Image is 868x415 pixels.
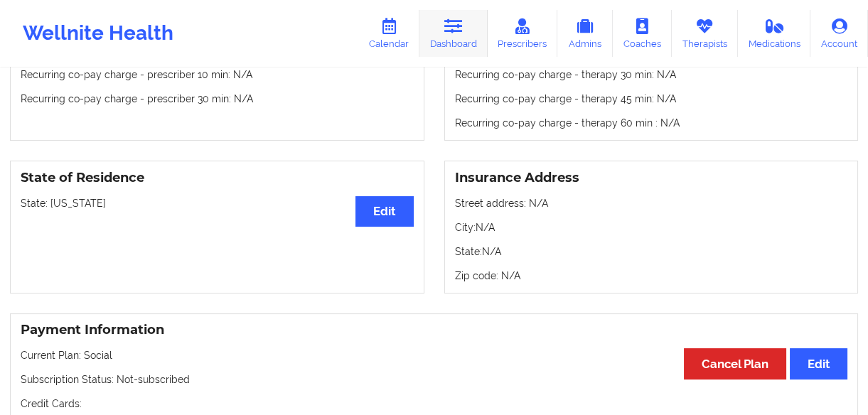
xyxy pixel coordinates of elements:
button: Cancel Plan [684,348,786,379]
p: Recurring co-pay charge - therapy 45 min : N/A [455,92,848,106]
p: Current Plan: Social [21,348,847,362]
a: Therapists [672,10,738,57]
a: Prescribers [488,10,558,57]
p: Zip code: N/A [455,269,848,283]
button: Edit [790,348,847,379]
a: Account [810,10,868,57]
p: Subscription Status: Not-subscribed [21,372,847,387]
p: Recurring co-pay charge - prescriber 30 min : N/A [21,92,414,106]
a: Calendar [358,10,419,57]
p: Recurring co-pay charge - therapy 60 min : N/A [455,116,848,130]
p: State: [US_STATE] [21,196,414,210]
a: Coaches [613,10,672,57]
p: Recurring co-pay charge - prescriber 10 min : N/A [21,68,414,82]
p: City: N/A [455,220,848,235]
a: Admins [557,10,613,57]
p: State: N/A [455,244,848,259]
p: Recurring co-pay charge - therapy 30 min : N/A [455,68,848,82]
h3: Payment Information [21,322,847,338]
button: Edit [355,196,413,227]
h3: Insurance Address [455,170,848,186]
p: Street address: N/A [455,196,848,210]
a: Dashboard [419,10,488,57]
a: Medications [738,10,811,57]
p: Credit Cards: [21,397,847,411]
h3: State of Residence [21,170,414,186]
